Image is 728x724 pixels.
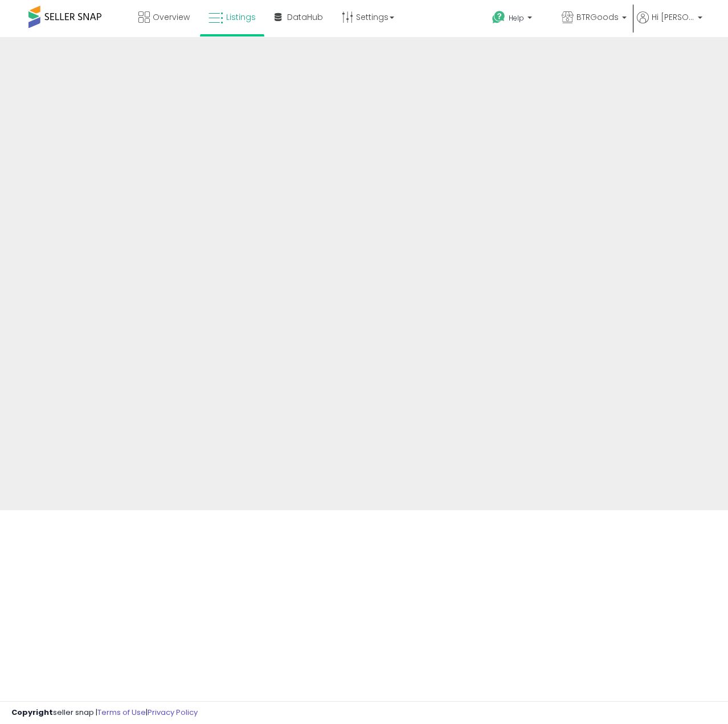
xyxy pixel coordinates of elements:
[287,11,323,23] span: DataHub
[492,10,506,25] i: Get Help
[483,2,551,37] a: Help
[576,11,619,23] span: BTRGoods
[509,13,524,23] span: Help
[153,11,190,23] span: Overview
[652,11,694,23] span: Hi [PERSON_NAME]
[637,11,702,37] a: Hi [PERSON_NAME]
[226,11,256,23] span: Listings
